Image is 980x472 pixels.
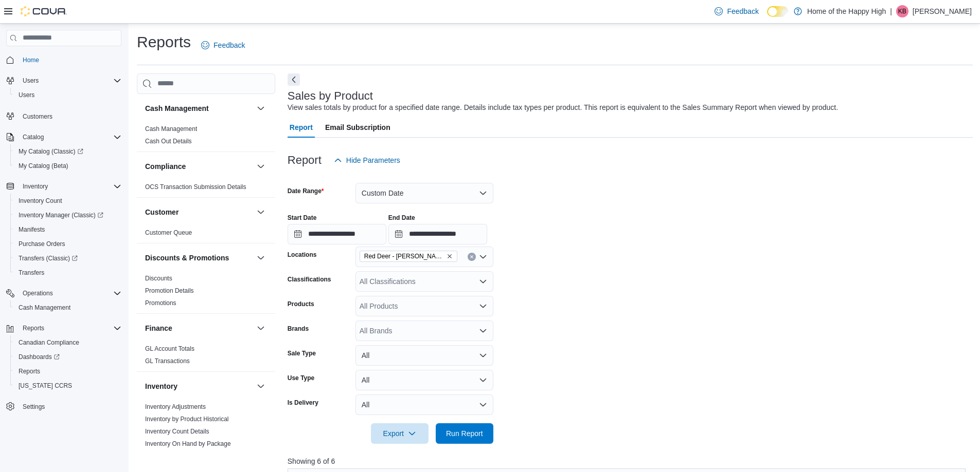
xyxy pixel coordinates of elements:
[14,223,49,236] a: Manifests
[19,162,68,170] span: My Catalog (Beta)
[19,353,60,361] span: Dashboards
[145,357,190,365] a: GL Transactions
[14,223,121,236] span: Manifests
[14,238,69,250] a: Purchase Orders
[145,323,253,333] button: Finance
[145,381,253,391] button: Inventory
[19,269,44,277] span: Transfers
[19,197,62,205] span: Inventory Count
[19,382,72,390] span: [US_STATE] CCRS
[288,399,318,407] label: Is Delivery
[145,207,179,217] h3: Customer
[10,208,126,222] a: Inventory Manager (Classic)
[19,322,121,334] span: Reports
[346,155,400,165] span: Hide Parameters
[145,183,246,191] span: OCS Transaction Submission Details
[896,5,908,17] div: Kelci Brenna
[10,350,126,364] a: Dashboards
[255,322,267,334] button: Finance
[23,133,44,141] span: Catalog
[2,130,126,144] button: Catalog
[19,338,79,347] span: Canadian Compliance
[19,91,34,99] span: Users
[10,300,126,315] button: Cash Management
[19,254,78,262] span: Transfers (Classic)
[10,144,126,159] a: My Catalog (Classic)
[145,323,172,333] h3: Finance
[14,145,87,158] a: My Catalog (Classic)
[145,229,192,237] span: Customer Queue
[19,180,121,193] span: Inventory
[145,161,253,172] button: Compliance
[913,5,972,17] p: [PERSON_NAME]
[137,181,275,197] div: Compliance
[145,440,231,447] a: Inventory On Hand by Package
[10,194,126,208] button: Inventory Count
[23,289,53,297] span: Operations
[2,179,126,194] button: Inventory
[290,117,313,138] span: Report
[14,252,82,265] a: Transfers (Classic)
[19,53,121,66] span: Home
[145,125,197,133] span: Cash Management
[145,440,231,448] span: Inventory On Hand by Package
[145,253,229,263] h3: Discounts & Promotions
[14,336,83,349] a: Canadian Compliance
[890,5,892,17] p: |
[19,74,121,87] span: Users
[388,214,415,222] label: End Date
[10,88,126,102] button: Users
[355,345,493,366] button: All
[145,183,246,191] a: OCS Transaction Submission Details
[325,117,390,138] span: Email Subscription
[10,222,126,237] button: Manifests
[288,90,373,102] h3: Sales by Product
[2,286,126,300] button: Operations
[145,229,192,236] a: Customer Queue
[288,73,300,86] button: Next
[14,336,121,349] span: Canadian Compliance
[145,403,206,411] span: Inventory Adjustments
[145,137,192,145] span: Cash Out Details
[14,301,75,314] a: Cash Management
[23,56,39,64] span: Home
[145,275,172,282] a: Discounts
[19,367,40,375] span: Reports
[145,274,172,282] span: Discounts
[14,89,121,101] span: Users
[14,267,48,279] a: Transfers
[255,380,267,392] button: Inventory
[145,345,194,353] span: GL Account Totals
[19,109,121,122] span: Customers
[710,1,762,22] a: Feedback
[145,287,194,295] span: Promotion Details
[137,32,191,52] h1: Reports
[19,322,48,334] button: Reports
[6,48,121,441] nav: Complex example
[355,183,493,203] button: Custom Date
[19,131,48,143] button: Catalog
[145,416,229,423] a: Inventory by Product Historical
[479,327,487,335] button: Open list of options
[14,365,121,377] span: Reports
[14,209,108,221] a: Inventory Manager (Classic)
[436,423,493,444] button: Run Report
[19,110,57,123] a: Customers
[145,299,176,307] a: Promotions
[14,351,121,363] span: Dashboards
[23,324,44,332] span: Reports
[288,251,317,259] label: Locations
[2,399,126,414] button: Settings
[145,125,197,133] a: Cash Management
[19,400,121,413] span: Settings
[288,374,314,382] label: Use Type
[145,138,192,145] a: Cash Out Details
[145,357,190,365] span: GL Transactions
[10,335,126,350] button: Canadian Compliance
[145,103,253,114] button: Cash Management
[19,304,70,312] span: Cash Management
[468,253,476,261] button: Clear input
[288,224,386,244] input: Press the down key to open a popover containing a calendar.
[14,380,76,392] a: [US_STATE] CCRS
[288,456,973,466] p: Showing 6 of 6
